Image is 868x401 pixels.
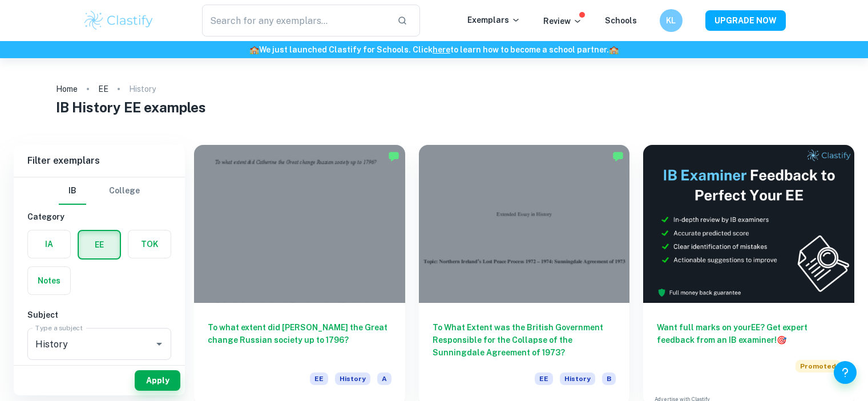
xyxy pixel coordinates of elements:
span: A [377,372,391,385]
span: Promoted [796,360,841,372]
input: Search for any exemplars... [202,5,389,37]
h6: KL [664,14,677,27]
button: IB [59,177,86,205]
img: Marked [388,151,399,162]
button: Apply [135,370,180,391]
label: Type a subject [35,323,83,333]
h6: We just launched Clastify for Schools. Click to learn how to become a school partner. [2,43,866,56]
a: Schools [605,16,637,25]
p: Exemplars [467,14,520,26]
h6: To What Extent was the British Government Responsible for the Collapse of the Sunningdale Agreeme... [433,321,616,359]
button: IA [28,230,70,258]
a: Home [56,81,78,97]
button: KL [660,9,683,32]
button: Open [151,336,167,352]
span: 🎯 [777,335,786,345]
span: EE [310,372,328,385]
h6: Filter exemplars [14,145,185,177]
img: Marked [612,151,624,162]
h6: Want full marks on your EE ? Get expert feedback from an IB examiner! [657,321,841,346]
img: Thumbnail [643,145,854,303]
a: here [433,45,450,54]
h6: To what extent did [PERSON_NAME] the Great change Russian society up to 1796? [208,321,391,359]
span: History [335,372,370,385]
p: History [129,83,156,95]
span: B [602,372,616,385]
h6: Category [27,210,171,223]
button: TOK [128,230,171,258]
span: 🏫 [609,45,619,54]
span: 🏫 [249,45,259,54]
button: Help and Feedback [834,361,857,384]
button: EE [79,231,120,258]
button: College [109,177,140,205]
a: EE [98,81,108,97]
div: Filter type choice [59,177,140,205]
span: History [560,372,595,385]
p: Review [543,15,582,27]
button: Notes [28,267,70,294]
button: UPGRADE NOW [705,10,786,31]
img: Clastify logo [83,9,155,32]
h6: Subject [27,309,171,321]
span: EE [535,372,553,385]
h1: IB History EE examples [56,97,813,118]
